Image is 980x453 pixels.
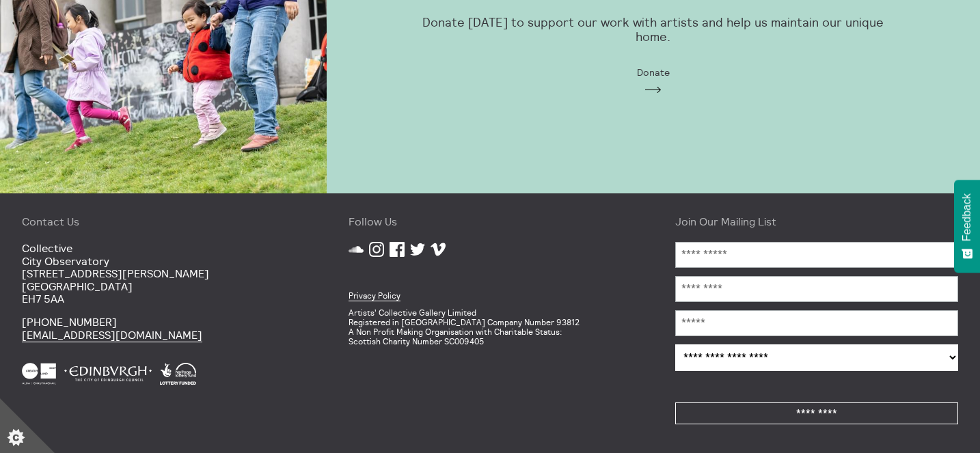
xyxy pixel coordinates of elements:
[349,308,631,346] p: Artists' Collective Gallery Limited Registered in [GEOGRAPHIC_DATA] Company Number 93812 A Non Pr...
[954,180,980,273] button: Feedback - Show survey
[637,67,670,78] span: Donate
[160,363,196,385] img: Heritage Lottery Fund
[22,215,305,228] h4: Contact Us
[675,215,958,228] h4: Join Our Mailing List
[961,193,973,241] span: Feedback
[349,290,400,301] a: Privacy Policy
[22,363,56,385] img: Creative Scotland
[22,316,305,341] p: [PHONE_NUMBER]
[22,242,305,305] p: Collective City Observatory [STREET_ADDRESS][PERSON_NAME] [GEOGRAPHIC_DATA] EH7 5AA
[64,363,152,385] img: City Of Edinburgh Council White
[349,215,631,228] h4: Follow Us
[413,16,894,44] p: Donate [DATE] to support our work with artists and help us maintain our unique home.
[22,328,202,342] a: [EMAIL_ADDRESS][DOMAIN_NAME]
